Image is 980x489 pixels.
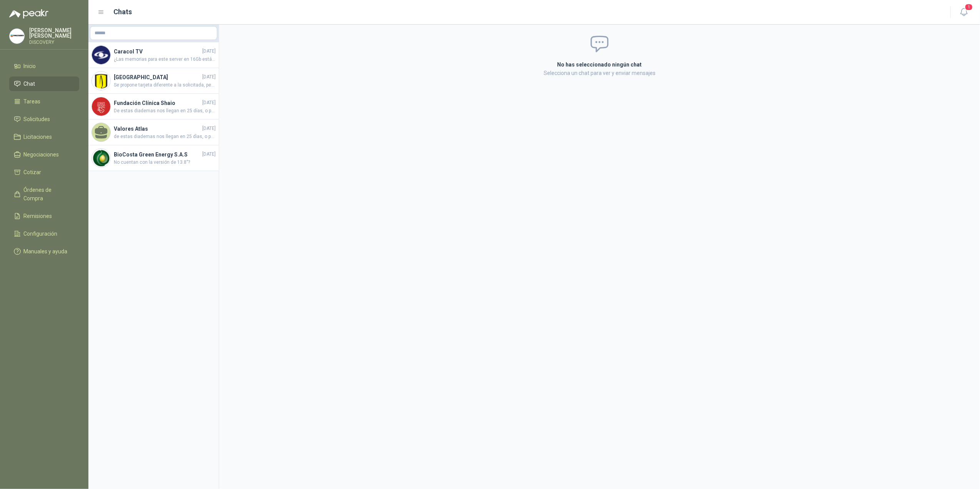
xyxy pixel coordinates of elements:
[114,47,201,56] h4: Caracol TV
[9,77,79,91] a: Chat
[9,209,79,223] a: Remisiones
[114,107,216,115] span: De estas diademas nos llegan en 25 días, o para entrega inmediata tenemos estas que son las que r...
[24,247,68,256] span: Manuales y ayuda
[24,230,58,238] span: Configuración
[9,94,79,109] a: Tareas
[29,40,79,45] p: DISCOVERY
[24,212,52,220] span: Remisiones
[24,186,72,203] span: Órdenes de Compra
[9,183,79,206] a: Órdenes de Compra
[114,159,216,166] span: No cuentan con la versión de 13.8"?
[24,115,50,123] span: Solicitudes
[114,150,201,159] h4: BioCosta Green Energy S.A.S
[202,125,216,132] span: [DATE]
[9,226,79,241] a: Configuración
[9,147,79,162] a: Negociaciones
[88,145,219,171] a: Company LogoBioCosta Green Energy S.A.S[DATE]No cuentan con la versión de 13.8"?
[88,120,219,145] a: Valores Atlas[DATE]de estas diademas nos llegan en 25 dìas, o para entrega inmediata tenemos esta...
[466,69,734,77] p: Selecciona un chat para ver y enviar mensajes
[92,46,110,64] img: Company Logo
[29,28,79,38] p: [PERSON_NAME] [PERSON_NAME]
[9,9,48,18] img: Logo peakr
[114,99,201,107] h4: Fundación Clínica Shaio
[10,29,24,43] img: Company Logo
[202,99,216,106] span: [DATE]
[24,133,52,141] span: Licitaciones
[957,5,971,19] button: 1
[24,80,35,88] span: Chat
[92,97,110,116] img: Company Logo
[965,3,973,11] span: 1
[24,168,42,176] span: Cotizar
[114,7,132,17] h1: Chats
[466,60,734,69] h2: No has seleccionado ningún chat
[9,165,79,180] a: Cotizar
[24,62,36,70] span: Inicio
[9,244,79,259] a: Manuales y ayuda
[202,73,216,81] span: [DATE]
[114,125,201,133] h4: Valores Atlas
[92,72,110,90] img: Company Logo
[88,42,219,68] a: Company LogoCaracol TV[DATE]¿Las memorias para este server en 16Gb están descontinuadas podemos o...
[114,133,216,140] span: de estas diademas nos llegan en 25 dìas, o para entrega inmediata tenemos estas que son las que r...
[9,59,79,73] a: Inicio
[24,150,59,159] span: Negociaciones
[202,151,216,158] span: [DATE]
[9,112,79,126] a: Solicitudes
[114,56,216,63] span: ¿Las memorias para este server en 16Gb están descontinuadas podemos ofrecer de 32GB, es posible?
[88,94,219,120] a: Company LogoFundación Clínica Shaio[DATE]De estas diademas nos llegan en 25 días, o para entrega ...
[202,48,216,55] span: [DATE]
[88,68,219,94] a: Company Logo[GEOGRAPHIC_DATA][DATE]Se propone tarjeta diferente a la solicitada, pero sería la má...
[92,149,110,167] img: Company Logo
[114,73,201,81] h4: [GEOGRAPHIC_DATA]
[24,97,41,106] span: Tareas
[114,81,216,89] span: Se propone tarjeta diferente a la solicitada, pero sería la más similar que podemos ofrecer
[9,130,79,144] a: Licitaciones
